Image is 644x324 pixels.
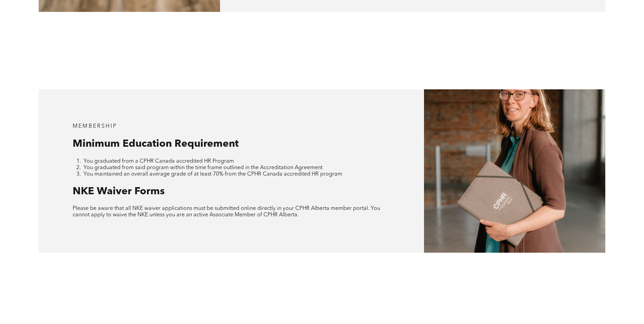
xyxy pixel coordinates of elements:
[84,172,342,177] span: You maintained an overall average grade of at least 70% from the CPHR Canada accredited HR program
[73,206,380,218] span: Please be aware that all NKE waiver applications must be submitted online directly in your CPHR A...
[73,139,239,149] span: Minimum Education Requirement
[73,124,117,129] span: MEMBERSHIP
[84,159,234,164] span: You graduated from a CPHR Canada accredited HR Program
[84,165,323,170] span: You graduated from said program within the time frame outlined in the Accreditation Agreement
[73,186,165,197] span: NKE Waiver Forms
